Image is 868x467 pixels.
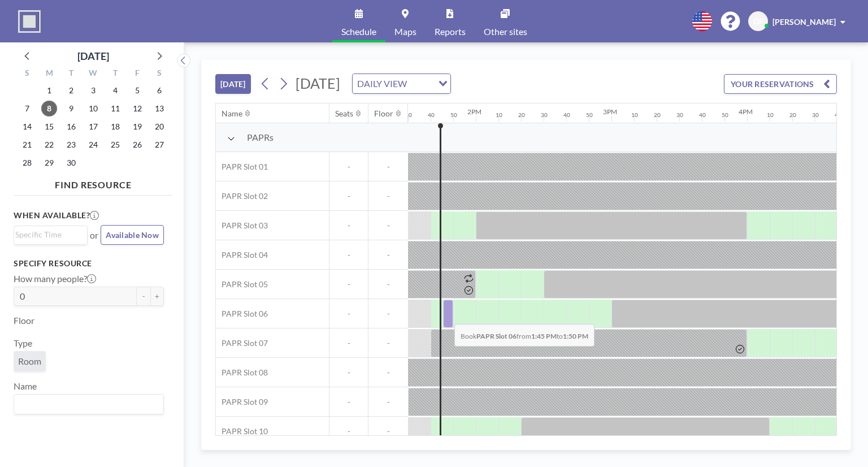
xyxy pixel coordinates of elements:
[148,67,170,81] div: S
[151,137,167,153] span: Saturday, September 27, 2025
[63,83,79,98] span: Tuesday, September 2, 2025
[19,137,35,153] span: Sunday, September 21, 2025
[563,332,588,340] b: 1:50 PM
[216,309,268,319] span: PAPR Slot 06
[137,287,150,306] button: -
[41,119,57,135] span: Monday, September 15, 2025
[368,250,408,260] span: -
[476,332,517,340] b: PAPR Slot 06
[428,111,435,119] div: 40
[63,119,79,135] span: Tuesday, September 16, 2025
[329,397,368,407] span: -
[18,10,41,33] img: organization-logo
[368,367,408,378] span: -
[14,273,96,284] label: How many people?
[329,309,368,319] span: -
[767,111,774,119] div: 10
[329,338,368,348] span: -
[14,226,87,243] div: Search for option
[368,191,408,201] span: -
[222,109,242,119] div: Name
[368,426,408,436] span: -
[41,83,57,98] span: Monday, September 1, 2025
[85,101,101,116] span: Wednesday, September 10, 2025
[454,324,594,347] span: Book from to
[15,397,157,412] input: Search for option
[753,16,763,27] span: DF
[353,74,450,93] div: Search for option
[329,250,368,260] span: -
[41,101,57,116] span: Monday, September 8, 2025
[368,220,408,231] span: -
[654,111,661,119] div: 20
[835,111,841,119] div: 40
[496,111,502,119] div: 10
[150,287,164,306] button: +
[90,230,98,241] span: or
[14,338,32,349] label: Type
[812,111,819,119] div: 30
[85,119,101,135] span: Wednesday, September 17, 2025
[450,111,457,119] div: 50
[631,111,638,119] div: 10
[247,132,274,143] span: PAPRs
[151,101,167,116] span: Saturday, September 13, 2025
[15,228,81,241] input: Search for option
[329,220,368,231] span: -
[329,426,368,436] span: -
[129,101,145,116] span: Friday, September 12, 2025
[106,230,159,240] span: Available Now
[14,175,173,191] h4: FIND RESOURCE
[603,107,617,116] div: 3PM
[722,111,728,119] div: 50
[107,83,123,98] span: Thursday, September 4, 2025
[151,83,167,98] span: Saturday, September 6, 2025
[126,67,148,81] div: F
[16,67,38,81] div: S
[531,332,557,340] b: 1:45 PM
[216,279,268,289] span: PAPR Slot 05
[772,17,836,27] span: [PERSON_NAME]
[129,137,145,153] span: Friday, September 26, 2025
[63,155,79,171] span: Tuesday, September 30, 2025
[368,309,408,319] span: -
[129,119,145,135] span: Friday, September 19, 2025
[216,162,268,172] span: PAPR Slot 01
[101,225,164,245] button: Available Now
[60,67,83,81] div: T
[467,107,481,116] div: 2PM
[85,137,101,153] span: Wednesday, September 24, 2025
[355,76,409,91] span: DAILY VIEW
[789,111,796,119] div: 20
[85,83,101,98] span: Wednesday, September 3, 2025
[216,338,268,348] span: PAPR Slot 07
[341,27,376,36] span: Schedule
[63,137,79,153] span: Tuesday, September 23, 2025
[216,426,268,436] span: PAPR Slot 10
[129,83,145,98] span: Friday, September 5, 2025
[435,27,466,36] span: Reports
[41,155,57,171] span: Monday, September 29, 2025
[14,395,163,414] div: Search for option
[151,119,167,135] span: Saturday, September 20, 2025
[329,367,368,378] span: -
[14,258,164,269] h3: Specify resource
[216,220,268,231] span: PAPR Slot 03
[329,279,368,289] span: -
[18,356,41,367] span: Room
[107,119,123,135] span: Thursday, September 18, 2025
[410,76,432,91] input: Search for option
[586,111,593,119] div: 50
[296,75,340,92] span: [DATE]
[215,74,251,94] button: [DATE]
[63,101,79,116] span: Tuesday, September 9, 2025
[368,338,408,348] span: -
[41,137,57,153] span: Monday, September 22, 2025
[19,119,35,135] span: Sunday, September 14, 2025
[107,137,123,153] span: Thursday, September 25, 2025
[83,67,105,81] div: W
[699,111,706,119] div: 40
[484,27,527,36] span: Other sites
[368,397,408,407] span: -
[739,107,753,116] div: 4PM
